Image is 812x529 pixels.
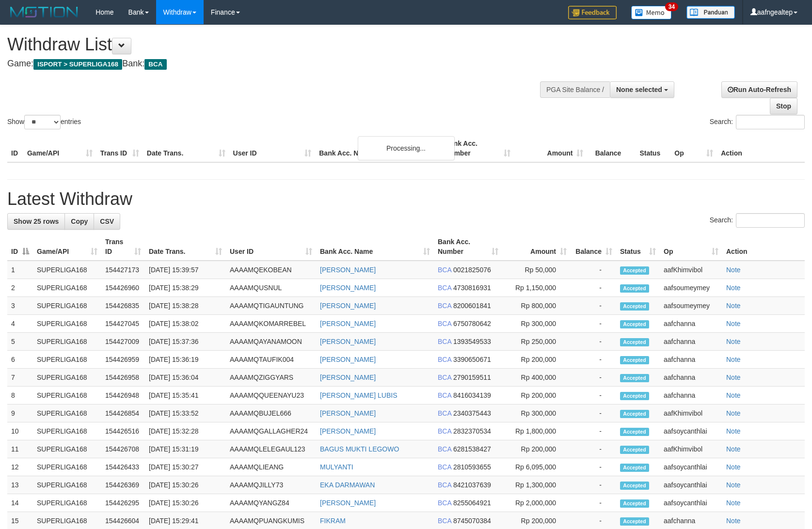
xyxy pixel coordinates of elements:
[660,369,722,387] td: aafchanna
[620,338,649,346] span: Accepted
[145,387,226,405] td: [DATE] 15:35:41
[770,98,797,114] a: Stop
[620,410,649,418] span: Accepted
[726,391,741,399] a: Note
[441,135,514,162] th: Bank Acc. Number
[587,135,636,162] th: Balance
[722,233,805,261] th: Action
[502,458,571,476] td: Rp 6,095,000
[502,297,571,315] td: Rp 800,000
[453,266,491,274] span: Copy 0021825076 to clipboard
[438,499,451,507] span: BCA
[226,494,316,512] td: AAAAMQYANGZ84
[660,333,722,351] td: aafchanna
[434,233,502,261] th: Bank Acc. Number: activate to sort column ascending
[101,476,145,494] td: 154426369
[7,213,65,230] a: Show 25 rows
[438,284,451,292] span: BCA
[726,356,741,363] a: Note
[571,422,616,440] td: -
[320,481,375,489] a: EKA DARMAWAN
[145,369,226,387] td: [DATE] 15:36:04
[726,481,741,489] a: Note
[726,320,741,327] a: Note
[320,409,376,417] a: [PERSON_NAME]
[502,422,571,440] td: Rp 1,800,000
[320,266,376,274] a: [PERSON_NAME]
[226,458,316,476] td: AAAAMQLIEANG
[7,458,33,476] td: 12
[686,6,735,19] img: panduan.png
[571,405,616,422] td: -
[320,373,376,381] a: [PERSON_NAME]
[145,351,226,369] td: [DATE] 15:36:19
[660,387,722,405] td: aafchanna
[33,333,101,351] td: SUPERLIGA168
[453,338,491,345] span: Copy 1393549533 to clipboard
[358,136,455,160] div: Processing...
[616,233,660,261] th: Status: activate to sort column ascending
[101,261,145,279] td: 154427173
[620,392,649,400] span: Accepted
[226,261,316,279] td: AAAAMQEKOBEAN
[145,261,226,279] td: [DATE] 15:39:57
[33,261,101,279] td: SUPERLIGA168
[320,499,376,507] a: [PERSON_NAME]
[7,369,33,387] td: 7
[315,135,441,162] th: Bank Acc. Name
[502,387,571,405] td: Rp 200,000
[660,233,722,261] th: Op: activate to sort column ascending
[571,387,616,405] td: -
[226,279,316,297] td: AAAAMQUSNUL
[453,463,491,471] span: Copy 2810593655 to clipboard
[7,189,805,209] h1: Latest Withdraw
[7,315,33,333] td: 4
[101,333,145,351] td: 154427009
[502,261,571,279] td: Rp 50,000
[438,409,451,417] span: BCA
[502,405,571,422] td: Rp 300,000
[660,315,722,333] td: aafchanna
[502,351,571,369] td: Rp 200,000
[726,445,741,453] a: Note
[145,279,226,297] td: [DATE] 15:38:29
[620,320,649,328] span: Accepted
[660,297,722,315] td: aafsoumeymey
[660,476,722,494] td: aafsoycanthlai
[320,356,376,363] a: [PERSON_NAME]
[438,427,451,435] span: BCA
[226,476,316,494] td: AAAAMQJILLY73
[320,391,398,399] a: [PERSON_NAME] LUBIS
[736,213,805,228] input: Search:
[660,422,722,440] td: aafsoycanthlai
[24,115,61,129] select: Showentries
[571,458,616,476] td: -
[453,445,491,453] span: Copy 6281538427 to clipboard
[64,213,94,230] a: Copy
[7,351,33,369] td: 6
[453,320,491,327] span: Copy 6750780642 to clipboard
[101,387,145,405] td: 154426948
[660,440,722,458] td: aafKhimvibol
[438,481,451,489] span: BCA
[145,333,226,351] td: [DATE] 15:37:36
[571,279,616,297] td: -
[145,233,226,261] th: Date Trans.: activate to sort column ascending
[226,351,316,369] td: AAAAMQTAUFIK004
[502,315,571,333] td: Rp 300,000
[616,86,662,93] span: None selected
[226,333,316,351] td: AAAAMQAYANAMOON
[7,233,33,261] th: ID: activate to sort column descending
[7,387,33,405] td: 8
[7,440,33,458] td: 11
[636,135,670,162] th: Status
[502,233,571,261] th: Amount: activate to sort column ascending
[726,373,741,381] a: Note
[320,517,346,525] a: FIKRAM
[94,213,120,230] a: CSV
[7,494,33,512] td: 14
[229,135,316,162] th: User ID
[316,233,434,261] th: Bank Acc. Name: activate to sort column ascending
[33,458,101,476] td: SUPERLIGA168
[453,356,491,363] span: Copy 3390650671 to clipboard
